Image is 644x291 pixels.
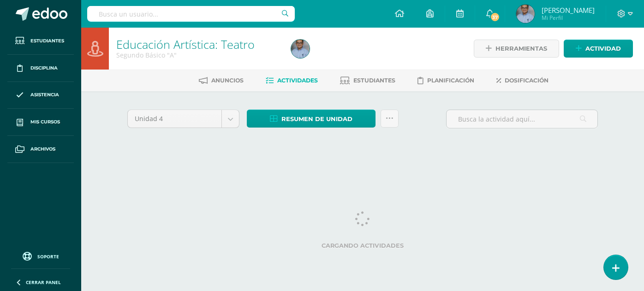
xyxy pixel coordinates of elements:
span: Dosificación [505,77,549,84]
a: Actividades [266,73,318,88]
a: Educación Artística: Teatro [116,36,255,52]
span: Actividad [585,40,621,57]
input: Busca la actividad aquí... [447,110,597,128]
span: Planificación [427,77,474,84]
a: Unidad 4 [128,110,239,128]
label: Cargando actividades [127,242,598,249]
span: Herramientas [495,40,547,57]
span: Resumen de unidad [281,111,352,128]
a: Estudiantes [340,73,395,88]
span: Anuncios [211,77,244,84]
span: Unidad 4 [135,110,215,128]
a: Actividad [564,40,633,58]
a: Planificación [417,73,474,88]
a: Estudiantes [7,28,74,55]
span: Estudiantes [30,37,64,45]
span: Mi Perfil [542,14,595,22]
span: Asistencia [30,91,59,99]
a: Disciplina [7,55,74,82]
a: Herramientas [474,40,559,58]
input: Busca un usuario... [87,6,295,22]
span: Soporte [37,253,59,260]
img: c9224ec7d4d01837cccb8d1b30e13377.png [291,40,310,58]
span: Mis cursos [30,118,60,126]
img: c9224ec7d4d01837cccb8d1b30e13377.png [516,5,535,23]
span: [PERSON_NAME] [542,6,595,15]
a: Archivos [7,136,74,163]
a: Resumen de unidad [247,110,376,128]
span: Cerrar panel [26,279,61,285]
span: Disciplina [30,64,58,72]
span: Estudiantes [353,77,395,84]
div: Segundo Básico 'A' [116,51,280,59]
h1: Educación Artística: Teatro [116,38,280,51]
span: Archivos [30,145,55,153]
a: Mis cursos [7,109,74,136]
a: Anuncios [199,73,244,88]
a: Dosificación [496,73,549,88]
span: 37 [490,12,500,22]
a: Asistencia [7,82,74,109]
a: Soporte [11,250,70,262]
span: Actividades [277,77,318,84]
